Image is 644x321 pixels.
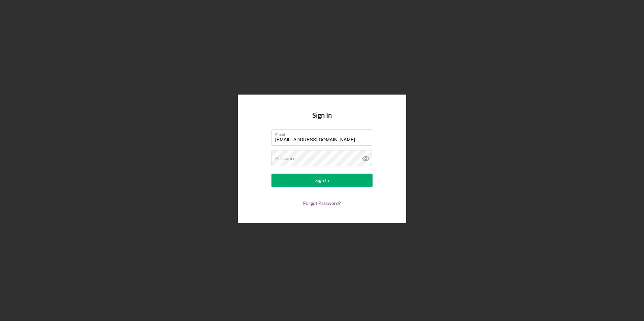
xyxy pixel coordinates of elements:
[303,200,341,206] a: Forgot Password?
[271,174,373,187] button: Sign In
[315,174,329,187] div: Sign In
[275,156,296,161] label: Password
[312,111,332,129] h4: Sign In
[275,130,372,137] label: Email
